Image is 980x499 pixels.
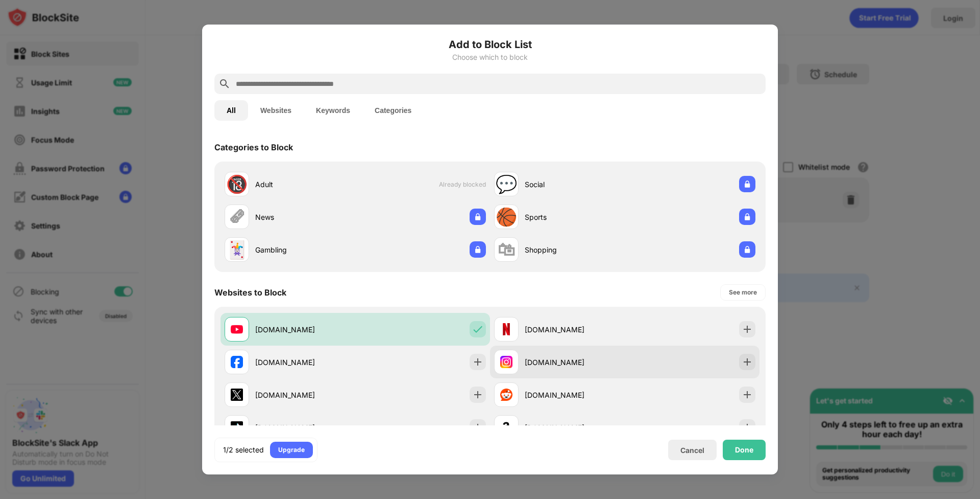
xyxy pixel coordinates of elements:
[729,287,757,298] div: See more
[255,324,355,335] div: [DOMAIN_NAME]
[226,174,248,195] div: 🔞
[362,100,424,121] button: Categories
[218,78,231,90] img: search.svg
[500,356,512,368] img: favicons
[498,239,515,260] div: 🛍
[214,37,766,52] h6: Add to Block List
[525,212,625,222] div: Sports
[231,389,243,401] img: favicons
[214,100,248,121] button: All
[500,389,512,401] img: favicons
[223,445,264,455] div: 1/2 selected
[496,207,517,228] div: 🏀
[525,244,625,255] div: Shopping
[255,179,355,190] div: Adult
[226,239,248,260] div: 🃏
[255,390,355,400] div: [DOMAIN_NAME]
[439,180,486,188] span: Already blocked
[496,174,517,195] div: 💬
[248,100,304,121] button: Websites
[525,357,625,368] div: [DOMAIN_NAME]
[680,446,704,455] div: Cancel
[231,323,243,335] img: favicons
[255,357,355,368] div: [DOMAIN_NAME]
[214,142,293,152] div: Categories to Block
[525,390,625,400] div: [DOMAIN_NAME]
[278,445,305,455] div: Upgrade
[500,421,512,434] img: favicons
[255,244,355,255] div: Gambling
[255,212,355,222] div: News
[500,323,512,335] img: favicons
[228,207,246,228] div: 🗞
[735,446,753,454] div: Done
[214,53,766,61] div: Choose which to block
[304,100,362,121] button: Keywords
[525,324,625,335] div: [DOMAIN_NAME]
[231,421,243,434] img: favicons
[231,356,243,368] img: favicons
[525,179,625,190] div: Social
[525,422,625,433] div: [DOMAIN_NAME]
[214,287,286,298] div: Websites to Block
[255,422,355,433] div: [DOMAIN_NAME]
